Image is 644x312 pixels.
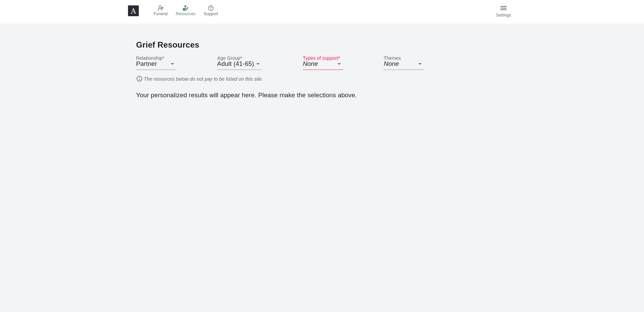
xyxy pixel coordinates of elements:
div: Adult (41-65) [217,58,262,70]
label: Relationship * [136,55,164,61]
em: None [384,60,399,67]
em: None [303,60,318,67]
div: None [303,58,343,70]
span: Resources [176,11,196,18]
div: Partner [136,58,176,70]
h4: Grief Resources [136,40,199,50]
i: The resources below do not pay to be listed on this site. [144,76,263,82]
span: Settings [496,12,511,19]
span: Funeral [154,11,168,18]
label: Types of support * [303,55,340,61]
img: Afterword logo [128,5,139,16]
a: Support [203,5,218,18]
a: Resources [176,5,196,18]
a: Settings [495,4,512,19]
p: Your personalized results will appear here. Please make the selections above. [136,90,516,100]
label: Themes [384,55,401,61]
label: Age Group * [217,55,242,61]
span: Support [203,11,218,18]
a: Funeral [154,5,168,18]
div: None [384,58,424,70]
